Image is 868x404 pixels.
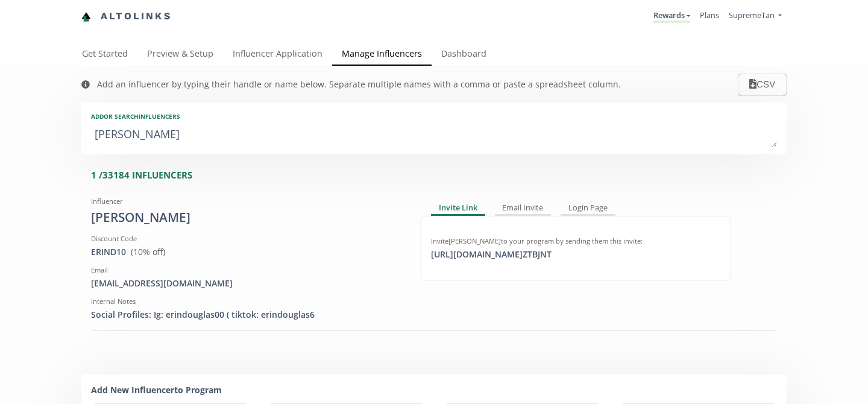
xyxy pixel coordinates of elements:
[431,201,485,216] div: Invite Link
[91,297,402,306] div: Internal Notes
[223,43,332,67] a: Influencer Application
[91,246,126,257] a: ERIND10
[72,43,137,67] a: Get Started
[12,12,51,48] iframe: chat widget
[653,10,690,23] a: Rewards
[91,112,777,121] div: Add or search INFLUENCERS
[91,123,777,147] textarea: [PERSON_NAME]
[91,384,222,396] strong: Add New Influencer to Program
[424,248,559,260] div: [URL][DOMAIN_NAME] ZTBJNT
[738,74,787,96] button: CSV
[495,201,552,216] div: Email Invite
[91,265,402,275] div: Email
[91,209,402,227] div: [PERSON_NAME]
[81,12,91,22] img: favicon-32x32.png
[432,43,496,67] a: Dashboard
[81,7,172,27] a: Altolinks
[729,10,775,21] span: SupremeTan
[91,197,402,206] div: Influencer
[91,234,402,244] div: Discount Code
[700,10,719,21] a: Plans
[561,201,615,216] div: Login Page
[137,43,223,67] a: Preview & Setup
[431,236,720,246] div: Invite [PERSON_NAME] to your program by sending them this invite:
[91,309,402,321] div: Social Profiles: Ig: erindouglas00 ( tiktok: erindouglas6
[332,43,432,67] a: Manage Influencers
[91,169,787,181] div: 1 / 33184 INFLUENCERS
[97,78,621,90] div: Add an influencer by typing their handle or name below. Separate multiple names with a comma or p...
[729,10,782,24] a: SupremeTan
[131,246,165,257] span: ( 10 % off)
[91,277,402,289] div: [EMAIL_ADDRESS][DOMAIN_NAME]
